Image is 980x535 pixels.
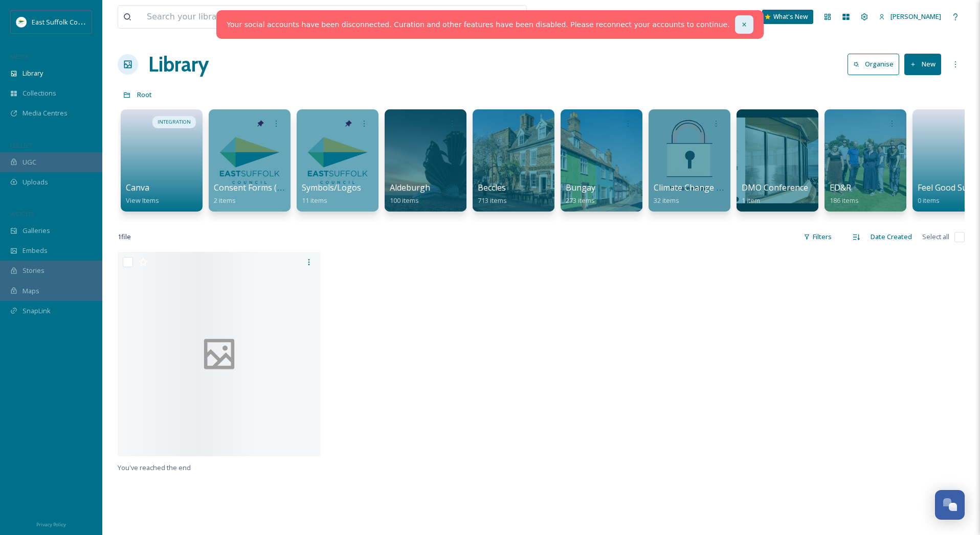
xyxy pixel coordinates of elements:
[23,306,51,316] span: SnapLink
[214,183,316,205] a: Consent Forms (Template)2 items
[23,157,36,167] span: UGC
[742,196,760,205] span: 1 item
[742,183,808,205] a: DMO Conference1 item
[654,183,775,205] a: Climate Change & Sustainability32 items
[390,196,419,205] span: 100 items
[214,182,316,193] span: Consent Forms (Template)
[227,19,729,30] a: Your social accounts have been disconnected. Curation and other features have been disabled. Plea...
[762,10,813,24] a: What's New
[865,227,917,247] div: Date Created
[918,196,940,205] span: 0 items
[654,196,679,205] span: 32 items
[566,182,595,193] span: Bungay
[23,286,39,296] span: Maps
[10,53,28,60] span: MEDIA
[566,196,595,205] span: 273 items
[148,49,209,80] a: Library
[23,266,44,275] span: Stories
[118,232,131,242] span: 1 file
[10,210,34,218] span: WIDGETS
[23,108,68,118] span: Media Centres
[137,90,152,99] span: Root
[23,68,43,78] span: Library
[23,88,56,98] span: Collections
[118,463,191,472] span: You've reached the end
[890,12,941,21] span: [PERSON_NAME]
[32,17,92,27] span: East Suffolk Council
[390,182,430,193] span: Aldeburgh
[848,54,904,75] a: Organise
[742,182,808,193] span: DMO Conference
[935,490,965,520] button: Open Chat
[461,7,521,27] a: View all files
[654,182,775,193] span: Climate Change & Sustainability
[302,183,361,205] a: Symbols/Logos11 items
[16,17,27,27] img: ESC%20Logo.png
[36,518,66,530] a: Privacy Policy
[848,54,899,75] button: Organise
[302,182,361,193] span: Symbols/Logos
[126,182,149,193] span: Canva
[302,196,327,205] span: 11 items
[478,183,507,205] a: Beccles713 items
[566,183,595,205] a: Bungay273 items
[830,196,859,205] span: 186 items
[904,54,941,75] button: New
[798,227,837,247] div: Filters
[126,196,159,205] span: View Items
[830,182,851,193] span: ED&R
[158,119,191,126] span: INTEGRATION
[830,183,859,205] a: ED&R186 items
[874,7,946,27] a: [PERSON_NAME]
[23,177,48,187] span: Uploads
[23,226,50,236] span: Galleries
[23,246,48,255] span: Embeds
[137,88,152,101] a: Root
[142,6,443,28] input: Search your library
[214,196,236,205] span: 2 items
[478,182,506,193] span: Beccles
[478,196,507,205] span: 713 items
[390,183,430,205] a: Aldeburgh100 items
[118,104,206,212] a: INTEGRATIONCanvaView Items
[922,232,949,242] span: Select all
[10,142,32,149] span: COLLECT
[36,521,66,528] span: Privacy Policy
